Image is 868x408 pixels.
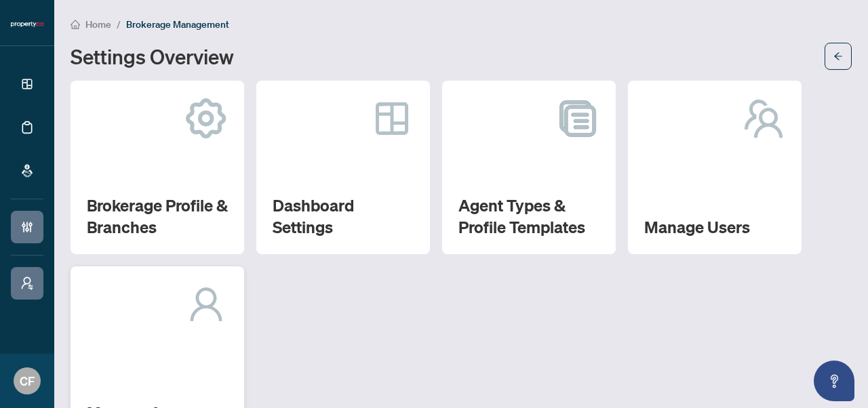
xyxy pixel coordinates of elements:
span: home [71,20,80,29]
span: Home [85,18,111,30]
span: CF [20,371,35,390]
span: user-switch [20,277,34,290]
h2: Brokerage Profile & Branches [87,195,228,238]
span: Brokerage Management [126,18,229,30]
h2: Dashboard Settings [273,195,414,238]
button: Open asap [814,361,854,401]
span: arrow-left [833,52,843,61]
img: logo [11,20,43,28]
h2: Manage Users [644,216,785,238]
li: / [117,16,121,32]
h1: Settings Overview [71,45,234,67]
h2: Agent Types & Profile Templates [458,195,599,238]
